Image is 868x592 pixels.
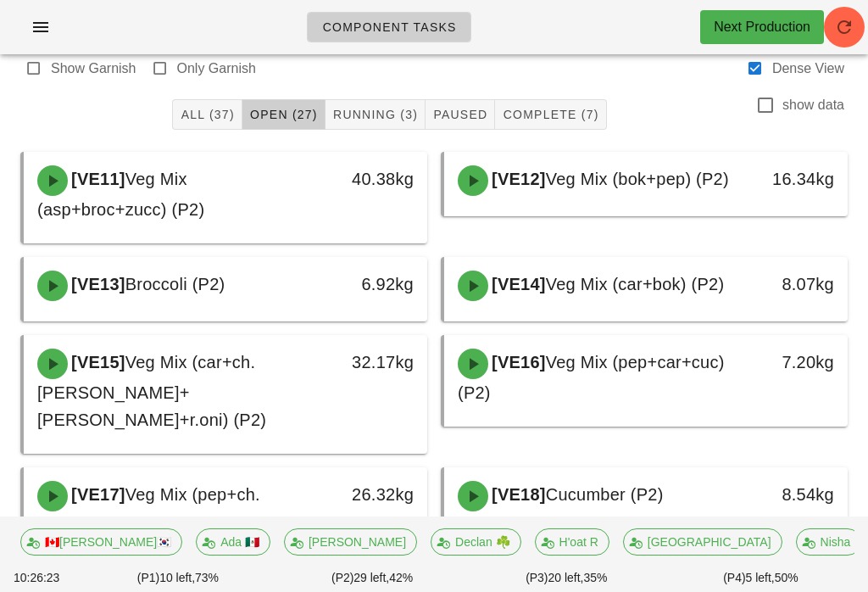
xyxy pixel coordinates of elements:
[546,275,725,293] span: Veg Mix (car+bok) (P2)
[37,485,260,561] span: Veg Mix (pep+ch.[PERSON_NAME]+[PERSON_NAME]) (P2)
[332,108,418,121] span: Running (3)
[10,566,81,590] div: 10:26:23
[488,353,546,371] span: [VE16]
[353,571,389,584] span: 29 left,
[432,108,487,121] span: Paused
[242,99,325,130] button: Open (27)
[37,353,266,429] span: Veg Mix (car+ch.[PERSON_NAME]+[PERSON_NAME]+r.oni) (P2)
[51,60,136,77] label: Show Garnish
[495,99,606,130] button: Complete (7)
[548,571,584,584] span: 20 left,
[207,529,259,555] span: Ada 🇲🇽
[177,60,256,77] label: Only Garnish
[772,60,844,77] label: Dense View
[546,485,664,504] span: Cucumber (P2)
[502,108,598,121] span: Complete (7)
[546,529,598,555] span: H'oat R
[68,170,125,188] span: [VE11]
[488,170,546,188] span: [VE12]
[488,485,546,504] span: [VE18]
[335,271,414,298] div: 6.92kg
[634,529,771,555] span: [GEOGRAPHIC_DATA]
[488,275,546,293] span: [VE14]
[755,165,834,193] div: 16.34kg
[31,529,171,555] span: 🇨🇦[PERSON_NAME]🇰🇷
[664,566,858,590] div: (P4) 50%
[68,275,125,293] span: [VE13]
[249,108,318,121] span: Open (27)
[172,99,242,130] button: All (37)
[81,566,275,590] div: (P1) 73%
[755,481,834,508] div: 8.54kg
[321,20,456,34] span: Component Tasks
[442,529,509,555] span: Declan ☘️
[180,108,234,121] span: All (37)
[325,99,426,130] button: Running (3)
[807,529,851,555] span: Nisha
[755,271,834,298] div: 8.07kg
[68,353,125,371] span: [VE15]
[335,349,414,376] div: 32.17kg
[68,485,125,504] span: [VE17]
[782,97,844,114] label: show data
[426,99,495,130] button: Paused
[335,481,414,508] div: 26.32kg
[295,529,406,555] span: [PERSON_NAME]
[755,349,834,376] div: 7.20kg
[714,17,810,37] div: Next Production
[746,571,775,584] span: 5 left,
[159,571,195,584] span: 10 left,
[546,170,729,188] span: Veg Mix (bok+pep) (P2)
[125,275,225,293] span: Broccoli (P2)
[307,12,470,42] a: Component Tasks
[275,566,470,590] div: (P2) 42%
[458,353,725,402] span: Veg Mix (pep+car+cuc) (P2)
[470,566,664,590] div: (P3) 35%
[335,165,414,193] div: 40.38kg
